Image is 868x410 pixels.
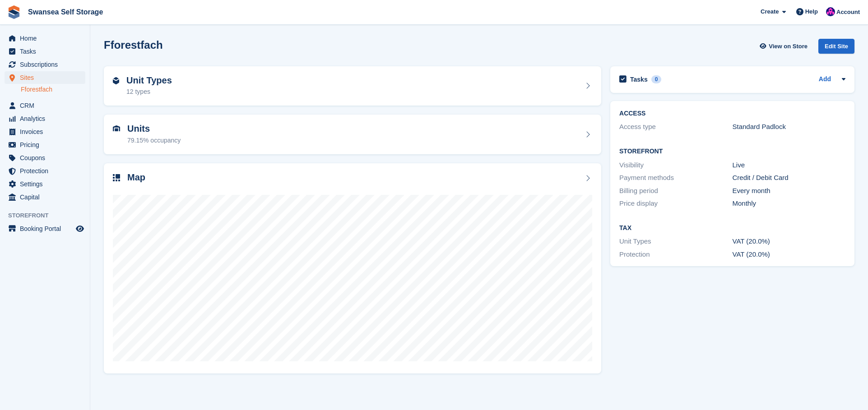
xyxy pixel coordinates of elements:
[20,99,74,112] span: CRM
[5,191,85,203] a: menu
[769,42,808,51] span: View on Store
[126,87,172,97] div: 12 types
[20,222,74,235] span: Booking Portal
[5,152,85,164] a: menu
[733,236,845,247] div: VAT (20.0%)
[5,165,85,177] a: menu
[127,136,181,145] div: 79.15% occupancy
[104,163,601,374] a: Map
[619,160,732,170] div: Visibility
[619,198,732,209] div: Price display
[104,39,163,51] h2: Fforestfach
[619,148,845,155] h2: Storefront
[5,138,85,151] a: menu
[733,160,845,170] div: Live
[127,124,181,134] h2: Units
[113,77,119,84] img: unit-type-icn-2b2737a686de81e16bb02015468b77c625bbabd49415b5ef34ead5e3b44a266d.svg
[5,112,85,125] a: menu
[733,173,845,183] div: Credit / Debit Card
[104,66,601,106] a: Unit Types 12 types
[619,225,845,232] h2: Tax
[5,99,85,112] a: menu
[733,198,845,209] div: Monthly
[20,112,74,125] span: Analytics
[21,85,85,94] a: Fforestfach
[24,5,107,19] a: Swansea Self Storage
[758,39,811,54] a: View on Store
[127,172,145,183] h2: Map
[733,249,845,260] div: VAT (20.0%)
[104,115,601,154] a: Units 79.15% occupancy
[651,75,662,83] div: 0
[733,122,845,132] div: Standard Padlock
[619,173,732,183] div: Payment methods
[126,75,172,86] h2: Unit Types
[761,7,779,16] span: Create
[20,152,74,164] span: Coupons
[619,110,845,117] h2: ACCESS
[5,71,85,84] a: menu
[619,122,732,132] div: Access type
[113,174,120,181] img: map-icn-33ee37083ee616e46c38cad1a60f524a97daa1e2b2c8c0bc3eb3415660979fc1.svg
[805,7,818,16] span: Help
[74,223,85,234] a: Preview store
[20,165,74,177] span: Protection
[20,45,74,58] span: Tasks
[8,211,90,220] span: Storefront
[5,45,85,58] a: menu
[818,39,854,57] a: Edit Site
[818,39,854,54] div: Edit Site
[826,7,835,16] img: Donna Davies
[5,32,85,45] a: menu
[20,71,74,84] span: Sites
[20,58,74,71] span: Subscriptions
[619,186,732,196] div: Billing period
[819,74,831,85] a: Add
[20,178,74,190] span: Settings
[20,138,74,151] span: Pricing
[20,191,74,203] span: Capital
[619,236,732,247] div: Unit Types
[733,186,845,196] div: Every month
[20,32,74,45] span: Home
[5,58,85,71] a: menu
[5,222,85,235] a: menu
[113,125,120,132] img: unit-icn-7be61d7bf1b0ce9d3e12c5938cc71ed9869f7b940bace4675aadf7bd6d80202e.svg
[20,125,74,138] span: Invoices
[7,5,21,19] img: stora-icon-8386f47178a22dfd0bd8f6a31ec36ba5ce8667c1dd55bd0f319d3a0aa187defe.svg
[630,75,648,83] h2: Tasks
[836,8,860,17] span: Account
[5,125,85,138] a: menu
[5,178,85,190] a: menu
[619,249,732,260] div: Protection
